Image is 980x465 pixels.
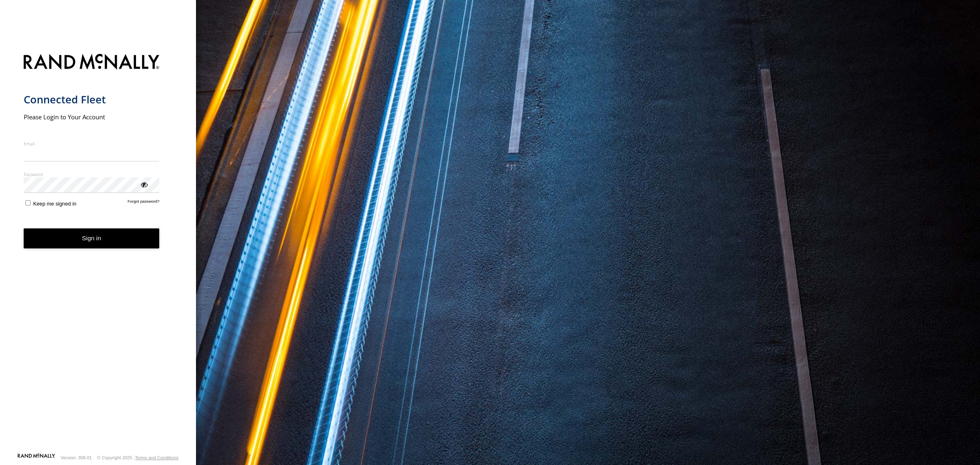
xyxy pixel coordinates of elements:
form: main [24,49,173,453]
input: Keep me signed in [25,200,31,206]
div: © Copyright 2025 - [97,455,178,460]
label: Email [24,141,160,147]
label: Password [24,171,160,177]
button: Sign in [24,228,160,248]
span: Keep me signed in [33,201,76,207]
a: Visit our Website [18,454,55,462]
div: Version: 308.01 [61,455,92,460]
img: Rand McNally [24,52,160,73]
h2: Please Login to Your Account [24,113,160,121]
div: ViewPassword [140,180,148,188]
a: Forgot password? [128,199,160,207]
a: Terms and Conditions [135,455,178,460]
h1: Connected Fleet [24,93,160,106]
